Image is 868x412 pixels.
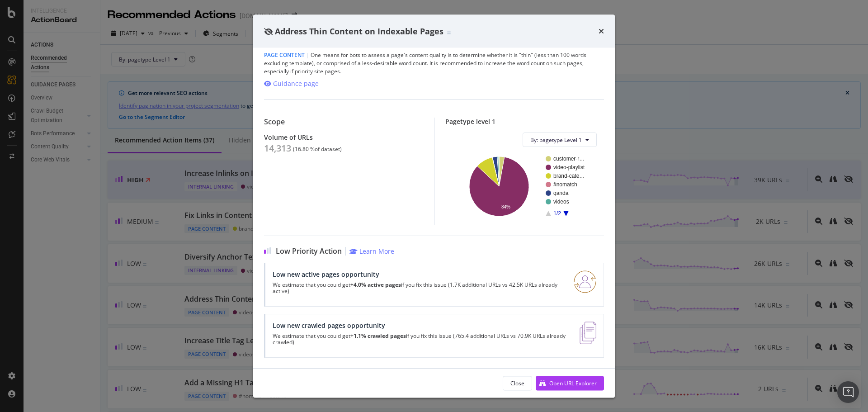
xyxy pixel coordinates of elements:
[599,25,604,37] div: times
[553,210,561,217] text: 1/2
[553,181,577,188] text: #nomatch
[553,190,569,196] text: qanda
[359,247,394,256] div: Learn More
[264,28,273,35] div: eye-slash
[275,25,443,36] span: Address Thin Content on Indexable Pages
[350,332,406,340] strong: +1.1% crawled pages
[837,381,859,403] div: Open Intercom Messenger
[536,376,604,390] button: Open URL Explorer
[264,133,423,141] div: Volume of URLs
[293,146,342,152] div: ( 16.80 % of dataset )
[264,118,423,126] div: Scope
[273,79,319,88] div: Guidance page
[276,247,342,256] span: Low Priority Action
[580,322,596,344] img: e5DMFwAAAABJRU5ErkJggg==
[523,133,597,147] button: By: pagetype Level 1
[273,282,563,294] p: We estimate that you could get if you fix this issue (1.7K additional URLs vs 42.5K URLs already ...
[273,333,569,346] p: We estimate that you could get if you fix this issue (765.4 additional URLs vs 70.9K URLs already...
[510,379,524,387] div: Close
[253,14,615,398] div: modal
[553,173,585,179] text: brand-cate…
[553,199,569,205] text: videos
[273,322,569,329] div: Low new crawled pages opportunity
[264,79,319,88] a: Guidance page
[453,154,594,218] svg: A chart.
[553,164,585,170] text: video-playlist
[553,156,585,162] text: customer-r…
[306,51,309,59] span: |
[549,379,597,387] div: Open URL Explorer
[501,204,510,209] text: 84%
[503,376,532,390] button: Close
[350,281,401,289] strong: +4.0% active pages
[574,270,596,293] img: RO06QsNG.png
[264,51,305,59] span: Page Content
[264,51,604,76] div: One means for bots to assess a page's content quality is to determine whether it is "thin" (less ...
[445,118,604,125] div: Pagetype level 1
[447,31,451,34] img: Equal
[530,136,582,143] span: By: pagetype Level 1
[273,270,563,278] div: Low new active pages opportunity
[349,247,394,256] a: Learn More
[264,143,291,154] div: 14,313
